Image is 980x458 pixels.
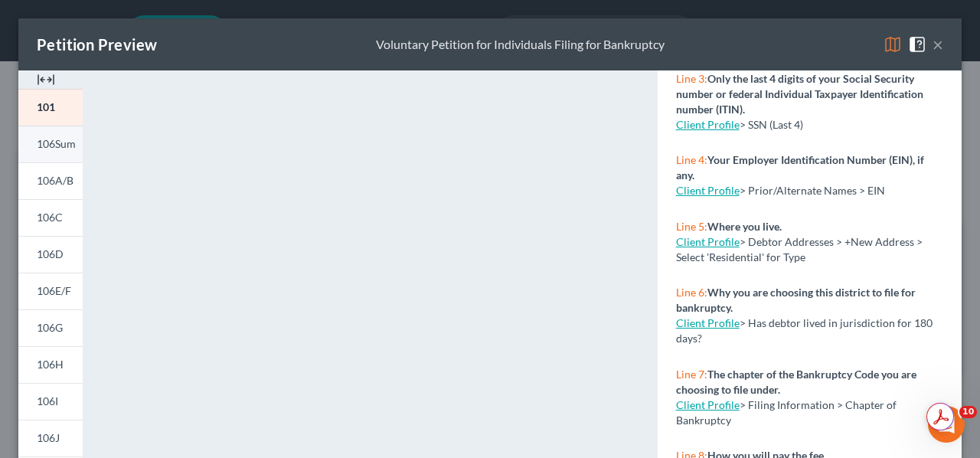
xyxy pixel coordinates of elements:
a: 106J [18,420,83,456]
a: 101 [18,89,83,126]
strong: Why you are choosing this district to file for bankruptcy. [676,286,916,314]
a: 106A/B [18,162,83,199]
span: Line 6: [676,286,707,299]
span: > SSN (Last 4) [740,118,803,131]
strong: The chapter of the Bankruptcy Code you are choosing to file under. [676,368,916,396]
img: help-close-5ba153eb36485ed6c1ea00a893f15db1cb9b99d6cae46e1a8edb6c62d00a1a76.svg [908,35,926,54]
span: 106D [37,247,64,260]
span: 106H [37,358,64,371]
span: > Filing Information > Chapter of Bankruptcy [676,398,897,427]
a: 106D [18,236,83,273]
span: 106G [37,321,63,334]
span: Line 3: [676,72,707,85]
a: Client Profile [676,235,740,248]
span: Line 5: [676,220,707,233]
div: Petition Preview [37,34,157,55]
button: × [933,35,943,54]
span: 101 [37,100,55,113]
a: 106E/F [18,273,83,309]
span: 106Sum [37,137,76,150]
span: > Debtor Addresses > +New Address > Select 'Residential' for Type [676,235,923,263]
span: 106A/B [37,174,73,187]
a: 106Sum [18,126,83,162]
a: Client Profile [676,398,740,411]
span: 106C [37,211,63,224]
span: > Has debtor lived in jurisdiction for 180 days? [676,316,933,345]
span: 106E/F [37,284,71,297]
strong: Your Employer Identification Number (EIN), if any. [676,153,924,182]
a: Client Profile [676,184,740,197]
a: Client Profile [676,118,740,131]
a: 106H [18,346,83,383]
a: 106G [18,309,83,346]
span: Line 4: [676,153,707,166]
img: map-eea8200ae884c6f1103ae1953ef3d486a96c86aabb227e865a55264e3737af1f.svg [884,35,902,54]
div: Voluntary Petition for Individuals Filing for Bankruptcy [376,36,665,54]
span: > Prior/Alternate Names > EIN [740,184,885,197]
span: Line 7: [676,368,707,381]
a: Client Profile [676,316,740,329]
span: 106J [37,431,60,444]
strong: Where you live. [707,220,782,233]
a: 106C [18,199,83,236]
img: expand-e0f6d898513216a626fdd78e52531dac95497ffd26381d4c15ee2fc46db09dca.svg [37,70,55,89]
strong: Only the last 4 digits of your Social Security number or federal Individual Taxpayer Identificati... [676,72,923,116]
a: 106I [18,383,83,420]
span: 106I [37,394,58,407]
